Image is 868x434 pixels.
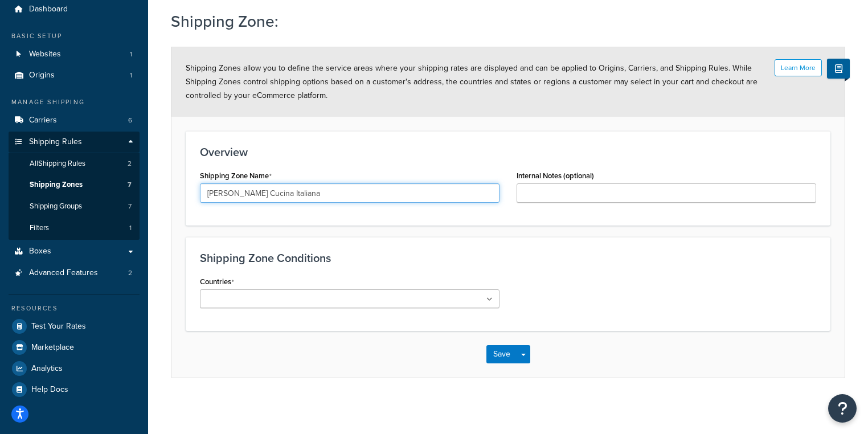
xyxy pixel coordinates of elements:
[31,322,86,331] span: Test Your Rates
[9,263,140,284] li: Advanced Features
[775,59,822,76] button: Learn More
[30,180,83,190] span: Shipping Zones
[827,59,850,79] button: Show Help Docs
[9,132,140,153] a: Shipping Rules
[9,132,140,240] li: Shipping Rules
[9,153,140,174] a: AllShipping Rules2
[9,241,140,262] a: Boxes
[29,50,61,59] span: Websites
[29,71,55,80] span: Origins
[9,110,140,131] li: Carriers
[128,180,132,190] span: 7
[30,159,85,169] span: All Shipping Rules
[9,218,140,239] li: Filters
[29,116,57,125] span: Carriers
[31,385,68,395] span: Help Docs
[30,223,49,233] span: Filters
[200,252,816,264] h3: Shipping Zone Conditions
[30,202,82,211] span: Shipping Groups
[31,364,63,374] span: Analytics
[9,196,140,217] li: Shipping Groups
[128,268,132,278] span: 2
[9,44,140,65] li: Websites
[486,345,517,363] button: Save
[9,358,140,379] a: Analytics
[200,146,816,158] h3: Overview
[29,247,51,256] span: Boxes
[128,202,132,211] span: 7
[29,137,82,147] span: Shipping Rules
[9,316,140,337] a: Test Your Rates
[9,174,140,195] li: Shipping Zones
[828,394,857,423] button: Open Resource Center
[9,263,140,284] a: Advanced Features2
[9,174,140,195] a: Shipping Zones7
[9,97,140,107] div: Manage Shipping
[31,343,74,353] span: Marketplace
[129,223,132,233] span: 1
[128,159,132,169] span: 2
[200,171,272,181] label: Shipping Zone Name
[130,71,132,80] span: 1
[9,31,140,41] div: Basic Setup
[171,10,831,32] h1: Shipping Zone:
[517,171,594,180] label: Internal Notes (optional)
[9,110,140,131] a: Carriers6
[128,116,132,125] span: 6
[9,218,140,239] a: Filters1
[200,277,234,286] label: Countries
[29,5,68,14] span: Dashboard
[186,62,758,101] span: Shipping Zones allow you to define the service areas where your shipping rates are displayed and ...
[130,50,132,59] span: 1
[9,196,140,217] a: Shipping Groups7
[9,65,140,86] li: Origins
[9,65,140,86] a: Origins1
[9,379,140,400] a: Help Docs
[9,304,140,313] div: Resources
[29,268,98,278] span: Advanced Features
[9,44,140,65] a: Websites1
[9,337,140,358] a: Marketplace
